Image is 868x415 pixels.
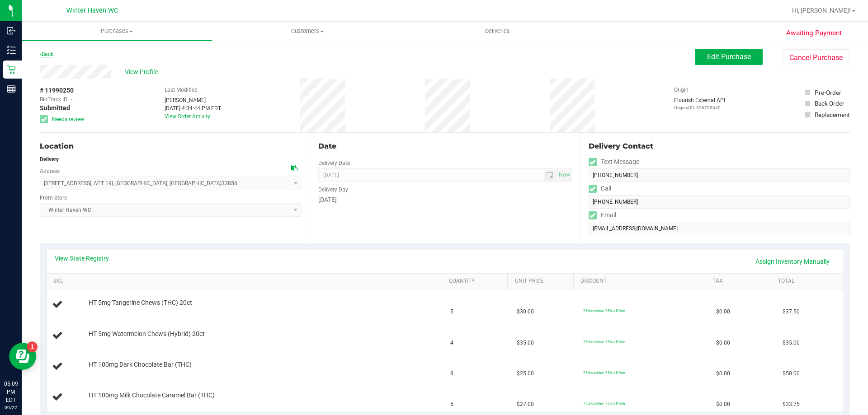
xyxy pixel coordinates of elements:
[318,141,571,152] div: Date
[7,84,16,93] inline-svg: Reports
[165,113,210,120] a: View Order Activity
[815,88,841,97] div: Pre-Order
[517,369,534,378] span: $25.00
[22,27,212,35] span: Purchases
[778,278,833,285] a: Total
[22,22,212,41] a: Purchases
[815,110,849,119] div: Replacement
[517,339,534,347] span: $35.00
[583,401,625,406] span: 75chocchew: 75% off line
[402,22,593,41] a: Deliveries
[165,86,198,94] label: Last Modified
[515,278,570,285] a: Unit Price
[716,400,730,409] span: $0.00
[40,156,59,163] strong: Delivery
[589,141,850,152] div: Delivery Contact
[4,404,18,411] p: 09/22
[589,155,639,168] label: Text Message
[53,278,438,285] a: SKU
[66,7,118,14] span: Winter Haven WC
[750,254,835,269] a: Assign Inventory Manually
[707,52,751,61] span: Edit Purchase
[40,95,69,103] span: BioTrack ID:
[589,195,850,209] input: Format: (999) 999-9999
[583,370,625,375] span: 75chocchew: 75% off line
[40,103,70,113] span: Submitted
[71,95,72,103] span: -
[815,99,844,108] div: Back Order
[583,340,625,344] span: 75chocchew: 75% off line
[674,96,725,111] div: Flourish External API
[212,22,402,41] a: Customers
[125,67,161,77] span: View Profile
[783,339,800,347] span: $35.00
[7,65,16,74] inline-svg: Retail
[674,104,725,111] p: Original ID: 326795640
[449,278,504,285] a: Quantity
[55,254,109,263] a: View State Registry
[40,141,302,152] div: Location
[786,28,842,38] span: Awaiting Payment
[517,308,534,316] span: $30.00
[580,278,702,285] a: Discount
[89,298,192,307] span: HT 5mg Tangerine Chews (THC) 20ct
[450,339,453,347] span: 4
[165,96,221,104] div: [PERSON_NAME]
[716,369,730,378] span: $0.00
[7,26,16,35] inline-svg: Inbound
[450,369,453,378] span: 8
[291,163,297,173] div: Copy address to clipboard
[783,308,800,316] span: $37.50
[450,400,453,409] span: 5
[517,400,534,409] span: $27.00
[9,343,36,370] iframe: Resource center
[589,168,850,182] input: Format: (999) 999-9999
[318,159,350,167] label: Delivery Date
[712,278,768,285] a: Tax
[165,104,221,112] div: [DATE] 4:34:44 PM EDT
[27,341,38,352] iframe: Resource center unread badge
[318,186,348,194] label: Delivery Day
[40,51,53,57] a: Back
[783,400,800,409] span: $33.75
[450,308,453,316] span: 5
[52,115,84,123] span: Needs review
[212,27,402,35] span: Customers
[473,27,522,35] span: Deliveries
[783,369,800,378] span: $50.00
[674,86,689,94] label: Origin
[89,330,205,338] span: HT 5mg Watermelon Chews (Hybrid) 20ct
[589,182,611,195] label: Call
[89,360,192,369] span: HT 100mg Dark Chocolate Bar (THC)
[695,49,763,65] button: Edit Purchase
[318,195,571,205] div: [DATE]
[4,380,18,404] p: 05:09 PM EDT
[716,308,730,316] span: $0.00
[589,209,616,222] label: Email
[40,86,74,95] span: # 11990250
[7,46,16,55] inline-svg: Inventory
[583,308,625,313] span: 75chocchew: 75% off line
[782,49,850,66] button: Cancel Purchase
[716,339,730,347] span: $0.00
[40,167,60,175] label: Address
[89,391,215,400] span: HT 100mg Milk Chocolate Caramel Bar (THC)
[40,194,67,202] label: From Store
[792,7,851,14] span: Hi, [PERSON_NAME]!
